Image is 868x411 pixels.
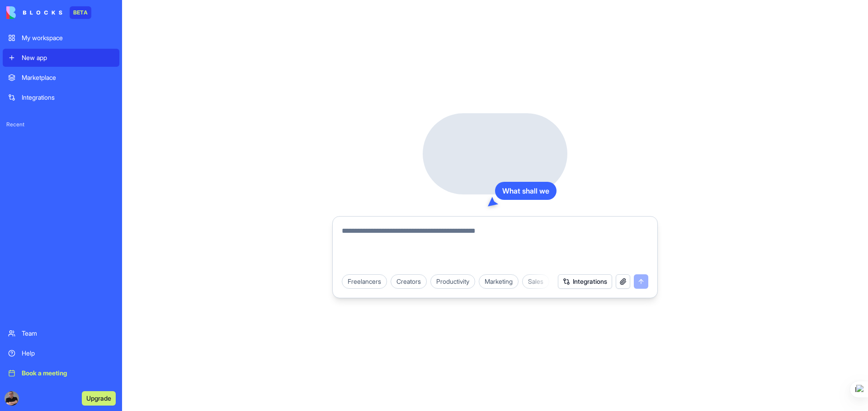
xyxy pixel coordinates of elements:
a: BETA [6,6,91,19]
button: Integrations [558,274,612,289]
a: Team [3,324,119,342]
span: Recent [3,121,119,128]
div: Book a meeting [22,369,114,378]
div: Marketplace [22,73,114,82]
div: Team [22,329,114,338]
button: Upgrade [82,391,116,406]
div: Help [22,349,114,358]
div: Productivity [430,274,475,289]
div: Sales [522,274,549,289]
div: Creators [391,274,427,289]
a: Integrations [3,88,119,106]
a: Book a meeting [3,364,119,382]
div: My workspace [22,33,114,42]
a: New app [3,49,119,67]
div: What shall we [495,182,557,200]
div: BETA [70,6,91,19]
a: My workspace [3,29,119,47]
div: Integrations [22,93,114,102]
img: ACg8ocIVsvydE8A5AB97KHThCT7U5GstpMLS1pRiuO3YvEL_rFIKgiFe=s96-c [5,391,19,406]
a: Help [3,344,119,362]
a: Marketplace [3,69,119,87]
img: logo [6,6,62,19]
div: Freelancers [342,274,387,289]
div: Marketing [479,274,519,289]
div: New app [22,53,114,62]
a: Upgrade [82,393,116,402]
